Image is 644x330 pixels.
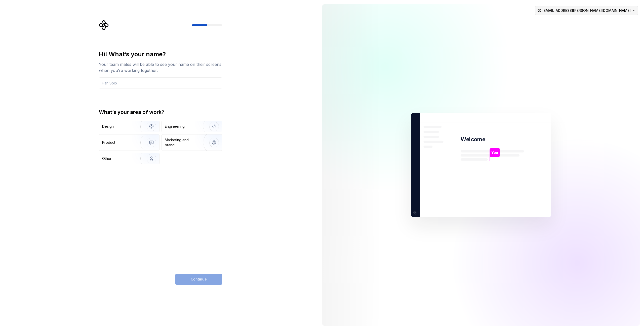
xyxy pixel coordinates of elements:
div: Engineering [165,124,185,129]
div: Hi! What’s your name? [99,50,222,58]
div: What’s your area of work? [99,109,222,116]
div: Your team mates will be able to see your name on their screens when you’re working together. [99,61,222,73]
button: [EMAIL_ADDRESS][PERSON_NAME][DOMAIN_NAME] [535,6,638,15]
span: [EMAIL_ADDRESS][PERSON_NAME][DOMAIN_NAME] [542,8,631,13]
div: Other [102,156,111,161]
div: Product [102,140,115,145]
div: Marketing and brand [165,137,199,148]
p: Welcome [461,136,485,143]
svg: Supernova Logo [99,20,109,30]
p: You [491,150,498,155]
div: Design [102,124,114,129]
input: Han Solo [99,77,222,88]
